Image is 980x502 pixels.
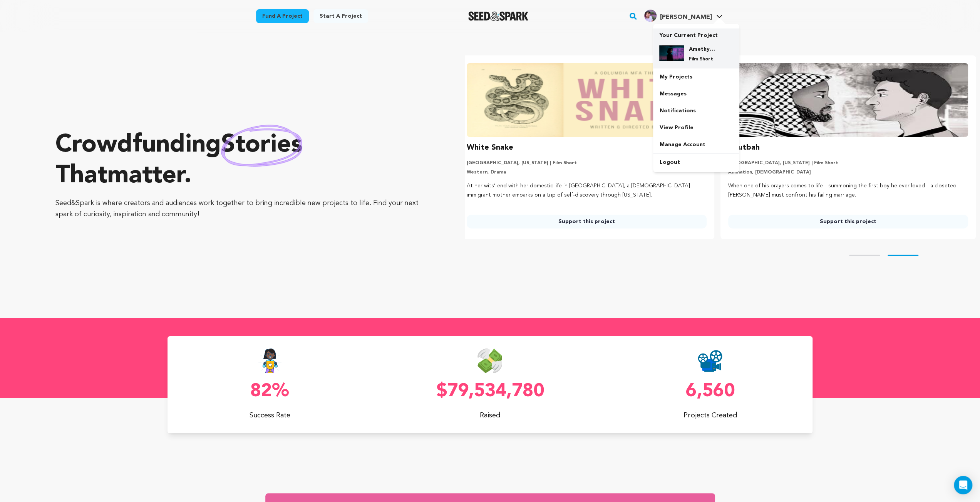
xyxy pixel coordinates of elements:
[477,349,502,373] img: Seed&Spark Money Raised Icon
[467,215,707,228] a: Support this project
[467,169,707,175] p: Western, Drama
[653,119,739,136] a: View Profile
[689,56,716,62] p: Film Short
[954,476,972,494] div: Open Intercom Messenger
[313,9,368,23] a: Start a project
[689,45,716,53] h4: Amethyst Reign: An Atmospheric Sci-Fi Short
[653,136,739,153] a: Manage Account
[168,410,372,421] p: Success Rate
[55,198,434,220] p: Seed&Spark is where creators and audiences work together to bring incredible new projects to life...
[728,215,968,228] a: Support this project
[258,349,282,373] img: Seed&Spark Success Rate Icon
[643,8,724,22] a: Eli W.'s Profile
[467,182,707,200] p: At her wits’ end with her domestic life in [GEOGRAPHIC_DATA], a [DEMOGRAPHIC_DATA] immigrant moth...
[608,382,812,401] p: 6,560
[256,9,309,23] a: Fund a project
[728,63,968,137] img: Khutbah image
[168,382,372,401] p: 82%
[55,130,434,192] p: Crowdfunding that .
[221,125,302,167] img: hand sketched image
[467,160,707,166] p: [GEOGRAPHIC_DATA], [US_STATE] | Film Short
[388,382,593,401] p: $79,534,780
[659,28,733,39] p: Your Current Project
[608,410,812,421] p: Projects Created
[388,410,593,421] p: Raised
[659,45,684,61] img: ee709047b4721faf.png
[698,349,722,373] img: Seed&Spark Projects Created Icon
[107,164,184,188] span: matter
[653,154,739,171] a: Logout
[467,63,707,137] img: White Snake image
[728,160,968,166] p: [GEOGRAPHIC_DATA], [US_STATE] | Film Short
[728,182,968,200] p: When one of his prayers comes to life—summoning the first boy he ever loved—a closeted [PERSON_NA...
[653,102,739,119] a: Notifications
[653,68,739,85] a: My Projects
[467,142,513,154] h3: White Snake
[728,169,968,175] p: Animation, [DEMOGRAPHIC_DATA]
[468,12,529,21] img: Seed&Spark Logo Dark Mode
[468,12,529,21] a: Seed&Spark Homepage
[728,142,760,154] h3: Khutbah
[644,10,657,22] img: 760bbe3fc45a0e49.jpg
[643,8,724,24] span: Eli W.'s Profile
[660,14,712,20] span: [PERSON_NAME]
[659,28,733,68] a: Your Current Project Amethyst Reign: An Atmospheric Sci-Fi Short Film Short
[644,10,712,22] div: Eli W.'s Profile
[653,85,739,102] a: Messages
